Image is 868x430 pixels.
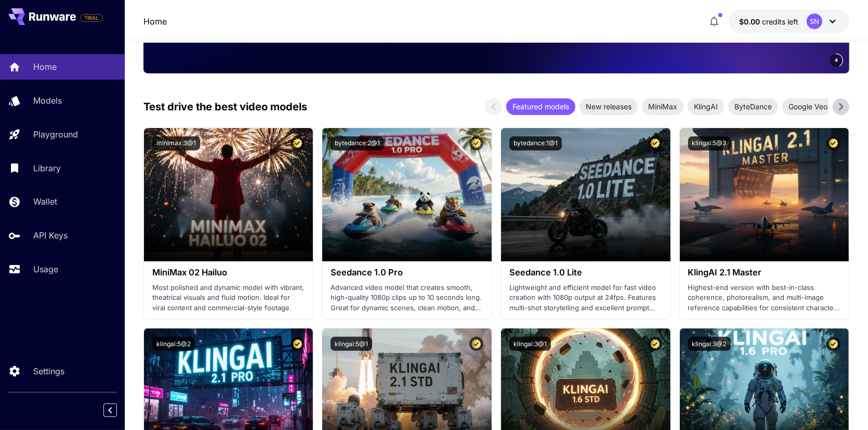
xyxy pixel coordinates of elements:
[688,136,731,150] button: klingai:5@3
[826,337,840,351] button: Certified Model – Vetted for best performance and includes a commercial license.
[331,337,372,351] button: klingai:5@1
[835,56,838,64] span: 4
[33,128,78,141] p: Playground
[739,17,762,26] span: $0.00
[688,268,841,277] h3: KlingAI 2.1 Master
[144,128,313,261] img: alt
[826,136,840,150] button: Certified Model – Vetted for best performance and includes a commercial license.
[782,98,834,115] div: Google Veo
[152,268,305,277] h3: MiniMax 02 Hailuo
[688,101,724,112] span: KlingAI
[143,15,167,28] a: Home
[33,195,57,208] p: Wallet
[642,98,683,115] div: MiniMax
[580,101,638,112] span: New releases
[807,14,822,29] div: SN
[331,283,483,313] p: Advanced video model that creates smooth, high-quality 1080p clips up to 10 seconds long. Great f...
[728,101,778,112] span: ByteDance
[152,337,195,351] button: klingai:5@2
[469,136,483,150] button: Certified Model – Vetted for best performance and includes a commercial license.
[33,94,62,107] p: Models
[688,283,841,313] p: Highest-end version with best-in-class coherence, photorealism, and multi-image reference capabil...
[688,337,731,351] button: klingai:3@2
[33,229,68,242] p: API Keys
[648,136,662,150] button: Certified Model – Vetted for best performance and includes a commercial license.
[782,101,834,112] span: Google Veo
[33,162,61,174] p: Library
[111,401,125,420] div: Collapse sidebar
[469,337,483,351] button: Certified Model – Vetted for best performance and includes a commercial license.
[506,101,575,112] span: Featured models
[291,136,305,150] button: Certified Model – Vetted for best performance and includes a commercial license.
[33,365,64,377] p: Settings
[103,403,117,417] button: Collapse sidebar
[152,136,200,150] button: minimax:3@1
[762,17,798,26] span: credits left
[648,337,662,351] button: Certified Model – Vetted for best performance and includes a commercial license.
[728,98,778,115] div: ByteDance
[509,337,551,351] button: klingai:3@1
[143,15,167,28] nav: breadcrumb
[291,337,305,351] button: Certified Model – Vetted for best performance and includes a commercial license.
[506,98,575,115] div: Featured models
[688,98,724,115] div: KlingAI
[642,101,683,112] span: MiniMax
[680,128,849,261] img: alt
[580,98,638,115] div: New releases
[331,268,483,277] h3: Seedance 1.0 Pro
[739,16,798,27] div: $0.00
[509,283,662,313] p: Lightweight and efficient model for fast video creation with 1080p output at 24fps. Features mult...
[152,283,305,313] p: Most polished and dynamic model with vibrant, theatrical visuals and fluid motion. Ideal for vira...
[80,11,103,24] span: Add your payment card to enable full platform functionality.
[509,136,562,150] button: bytedance:1@1
[81,14,102,22] span: TRIAL
[501,128,670,261] img: alt
[33,60,57,73] p: Home
[729,9,849,33] button: $0.00SN
[143,99,307,115] p: Test drive the best video models
[509,268,662,277] h3: Seedance 1.0 Lite
[33,263,58,275] p: Usage
[331,136,384,150] button: bytedance:2@1
[322,128,492,261] img: alt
